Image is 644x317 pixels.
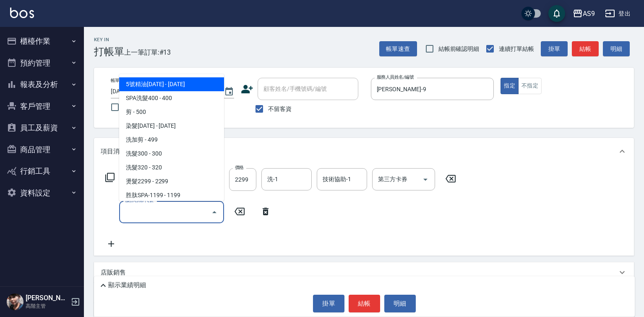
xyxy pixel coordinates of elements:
[111,77,128,84] label: 帳單日期
[3,139,81,161] button: 商品管理
[501,78,519,94] button: 指定
[26,302,68,310] p: 高階主管
[419,173,432,186] button: Open
[94,46,124,58] h3: 打帳單
[124,47,171,58] span: 上一筆訂單:#13
[119,147,224,161] span: 洗髮300 - 300
[569,5,598,22] button: AS9
[3,95,81,117] button: 客戶管理
[119,105,224,119] span: 剪 - 500
[3,74,81,95] button: 報表及分析
[94,37,124,42] h2: Key In
[219,82,239,102] button: Choose date, selected date is 2025-09-06
[572,41,599,57] button: 結帳
[438,45,480,53] span: 結帳前確認明細
[377,74,414,80] label: 服務人員姓名/編號
[518,78,542,94] button: 不指定
[101,268,126,277] p: 店販銷售
[119,77,224,91] span: 5號精油[DATE] - [DATE]
[119,161,224,174] span: 洗髮320 - 320
[3,160,81,182] button: 行銷工具
[119,133,224,147] span: 洗加剪 - 499
[384,295,416,312] button: 明細
[268,105,292,114] span: 不留客資
[3,30,81,52] button: 櫃檯作業
[548,5,565,22] button: save
[26,294,68,302] h5: [PERSON_NAME]
[94,138,634,165] div: 項目消費
[119,174,224,188] span: 燙髮2299 - 2299
[10,8,34,18] img: Logo
[541,41,568,57] button: 掛單
[3,117,81,139] button: 員工及薪資
[3,182,81,204] button: 資料設定
[349,295,380,312] button: 結帳
[119,91,224,105] span: SPA洗髮400 - 400
[101,147,126,156] p: 項目消費
[111,85,216,98] input: YYYY/MM/DD hh:mm
[583,8,595,19] div: AS9
[499,45,534,53] span: 連續打單結帳
[94,262,634,283] div: 店販銷售
[235,164,244,171] label: 價格
[119,188,224,202] span: 胜肽SPA-1199 - 1199
[208,206,221,219] button: Close
[7,293,23,310] img: Person
[313,295,344,312] button: 掛單
[603,41,630,57] button: 明細
[379,41,417,57] button: 帳單速查
[119,119,224,133] span: 染髮[DATE] - [DATE]
[108,281,146,290] p: 顯示業績明細
[3,52,81,74] button: 預約管理
[602,6,634,21] button: 登出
